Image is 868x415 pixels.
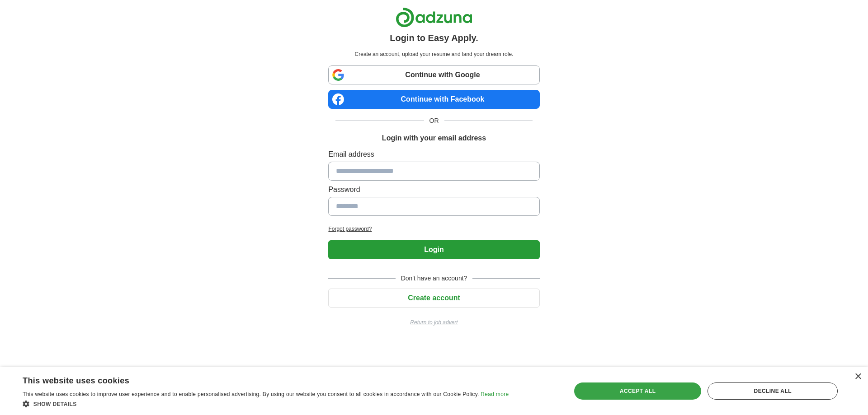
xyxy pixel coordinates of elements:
div: Show details [23,399,509,408]
div: Close [854,373,861,380]
a: Read more, opens a new window [481,391,509,397]
span: This website uses cookies to improve user experience and to enable personalised advertising. By u... [23,391,479,397]
span: Don't have an account? [396,274,473,283]
div: Accept all [574,382,702,400]
label: Email address [328,149,539,160]
img: Adzuna logo [396,7,472,28]
a: Forgot password? [328,225,539,233]
label: Password [328,184,539,195]
span: OR [424,116,444,126]
a: Return to job advert [328,318,539,326]
p: Create an account, upload your resume and land your dream role. [330,50,538,58]
h1: Login with your email address [382,133,486,144]
span: Show details [33,401,77,407]
div: Decline all [708,382,838,400]
button: Create account [328,289,539,308]
button: Login [328,240,539,259]
a: Continue with Facebook [328,90,539,109]
a: Create account [328,294,539,302]
div: This website uses cookies [23,373,486,386]
a: Continue with Google [328,65,539,84]
h1: Login to Easy Apply. [390,31,478,45]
